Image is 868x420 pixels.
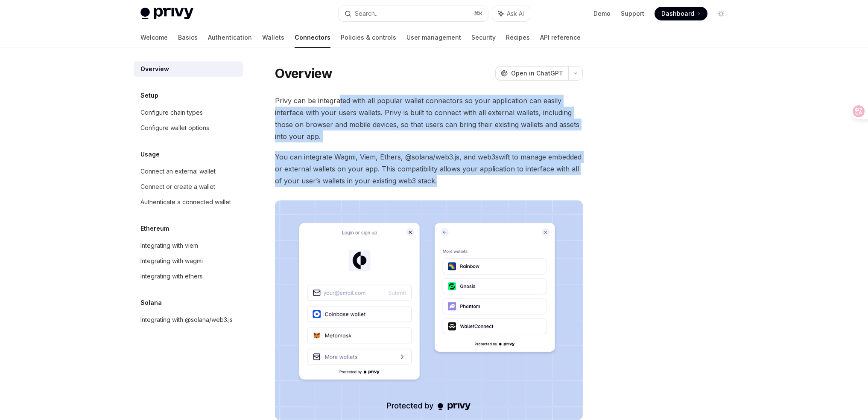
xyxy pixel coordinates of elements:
[621,9,644,18] a: Support
[134,253,243,269] a: Integrating with wagmi
[339,6,488,21] button: Search...⌘K
[540,27,581,48] a: API reference
[275,95,583,142] span: Privy can be integrated with all popular wallet connectors so your application can easily interfa...
[492,6,530,21] button: Ask AI
[178,27,198,48] a: Basics
[140,90,158,101] h5: Setup
[295,27,330,48] a: Connectors
[134,120,243,136] a: Configure wallet options
[134,164,243,179] a: Connect an external wallet
[355,9,379,19] div: Search...
[140,166,216,177] div: Connect an external wallet
[471,27,496,48] a: Security
[140,182,215,192] div: Connect or create a wallet
[134,312,243,327] a: Integrating with @solana/web3.js
[140,64,169,74] div: Overview
[134,269,243,284] a: Integrating with ethers
[140,315,233,325] div: Integrating with @solana/web3.js
[262,27,284,48] a: Wallets
[140,271,203,281] div: Integrating with ethers
[341,27,396,48] a: Policies & controls
[134,105,243,120] a: Configure chain types
[140,298,162,308] h5: Solana
[134,194,243,210] a: Authenticate a connected wallet
[140,223,169,234] h5: Ethereum
[140,8,193,20] img: light logo
[661,9,694,18] span: Dashboard
[507,9,524,18] span: Ask AI
[714,7,728,20] button: Toggle dark mode
[134,61,243,77] a: Overview
[140,107,203,118] div: Configure chain types
[134,238,243,253] a: Integrating with viem
[511,69,563,78] span: Open in ChatGPT
[593,9,611,18] a: Demo
[275,200,583,420] img: Connectors3
[140,197,231,207] div: Authenticate a connected wallet
[275,151,583,187] span: You can integrate Wagmi, Viem, Ethers, @solana/web3.js, and web3swift to manage embedded or exter...
[506,27,530,48] a: Recipes
[495,66,568,81] button: Open in ChatGPT
[140,123,209,133] div: Configure wallet options
[474,10,483,17] span: ⌘ K
[275,66,333,81] h1: Overview
[140,256,203,266] div: Integrating with wagmi
[208,27,252,48] a: Authentication
[406,27,461,48] a: User management
[140,149,160,159] h5: Usage
[655,7,707,20] a: Dashboard
[140,240,198,251] div: Integrating with viem
[140,27,168,48] a: Welcome
[134,179,243,194] a: Connect or create a wallet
